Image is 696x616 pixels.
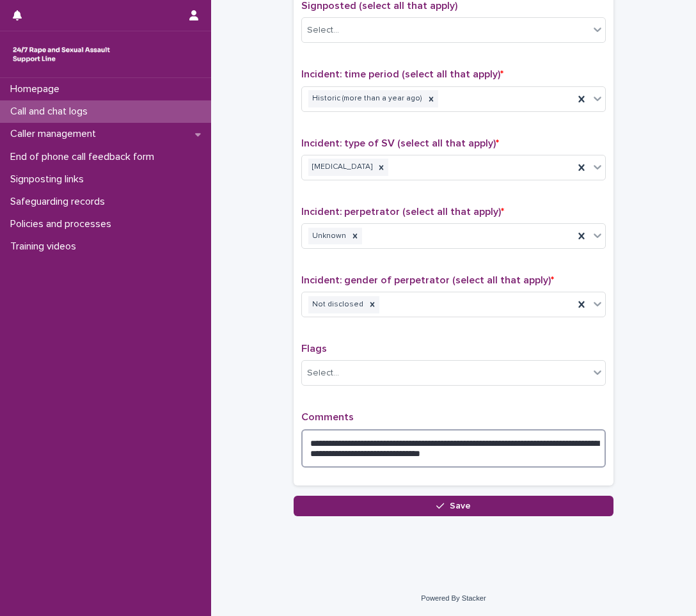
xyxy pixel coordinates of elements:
[5,218,122,230] p: Policies and processes
[294,496,613,516] button: Save
[5,196,115,208] p: Safeguarding records
[5,151,164,163] p: End of phone call feedback form
[5,83,70,95] p: Homepage
[308,228,348,245] div: Unknown
[5,128,106,140] p: Caller management
[301,69,503,79] span: Incident: time period (select all that apply)
[5,173,94,186] p: Signposting links
[301,138,499,148] span: Incident: type of SV (select all that apply)
[301,344,327,354] span: Flags
[301,207,504,217] span: Incident: perpetrator (select all that apply)
[308,159,374,176] div: [MEDICAL_DATA]
[301,275,554,285] span: Incident: gender of perpetrator (select all that apply)
[301,1,457,11] span: Signposted (select all that apply)
[10,42,113,67] img: rhQMoQhaT3yELyF149Cw
[308,90,424,107] div: Historic (more than a year ago)
[450,501,471,510] span: Save
[308,296,365,313] div: Not disclosed
[5,241,86,253] p: Training videos
[5,106,98,118] p: Call and chat logs
[307,367,339,380] div: Select...
[421,594,486,602] a: Powered By Stacker
[301,412,354,422] span: Comments
[307,24,339,37] div: Select...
